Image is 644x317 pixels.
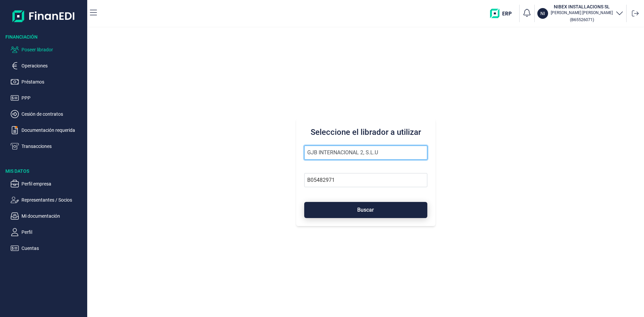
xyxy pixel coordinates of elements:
[551,10,613,15] p: [PERSON_NAME] [PERSON_NAME]
[21,228,85,236] p: Perfil
[21,196,85,204] p: Representantes / Socios
[21,126,85,134] p: Documentación requerida
[551,3,613,10] h3: NIBEX INSTALLACIONS SL
[11,196,85,204] button: Representantes / Socios
[11,110,85,118] button: Cesión de contratos
[304,127,427,138] h3: Seleccione el librador a utilizar
[570,17,594,22] small: Copiar cif
[21,110,85,118] p: Cesión de contratos
[11,142,85,150] button: Transacciones
[11,62,85,70] button: Operaciones
[304,173,427,187] input: Busque por NIF
[11,78,85,86] button: Préstamos
[11,212,85,220] button: Mi documentación
[21,180,85,188] p: Perfil empresa
[11,126,85,134] button: Documentación requerida
[11,244,85,252] button: Cuentas
[12,5,75,27] img: Logo de aplicación
[11,94,85,102] button: PPP
[490,9,517,18] img: erp
[11,180,85,188] button: Perfil empresa
[21,142,85,150] p: Transacciones
[540,10,545,17] p: NI
[537,3,624,23] button: NINIBEX INSTALLACIONS SL[PERSON_NAME] [PERSON_NAME](B65526071)
[21,94,85,102] p: PPP
[304,146,427,160] input: Seleccione la razón social
[304,202,427,218] button: Buscar
[357,207,374,212] span: Buscar
[21,78,85,86] p: Préstamos
[11,228,85,236] button: Perfil
[21,244,85,252] p: Cuentas
[21,62,85,70] p: Operaciones
[21,212,85,220] p: Mi documentación
[11,46,85,54] button: Poseer librador
[21,46,85,54] p: Poseer librador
